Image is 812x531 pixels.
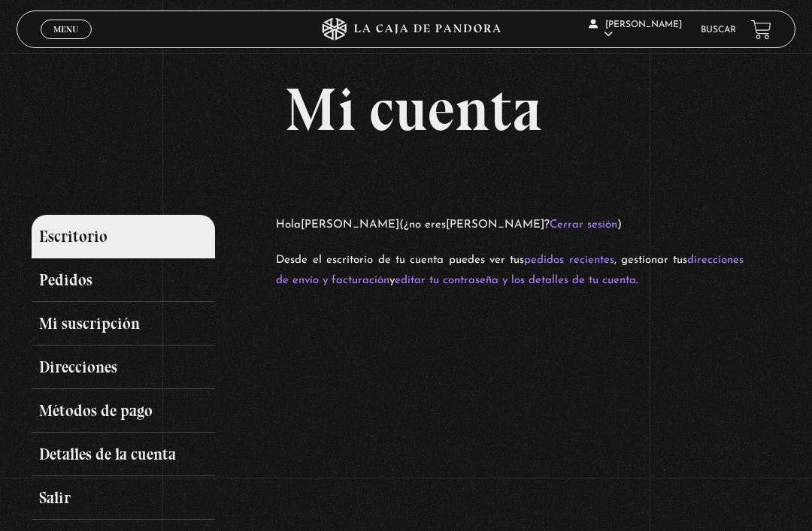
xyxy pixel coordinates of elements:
[32,80,795,140] h1: Mi cuenta
[32,433,215,476] a: Detalles de la cuenta
[701,26,736,35] a: Buscar
[32,215,261,520] nav: Páginas de cuenta
[32,258,215,302] a: Pedidos
[32,345,215,389] a: Direcciones
[49,38,84,48] span: Cerrar
[32,215,215,258] a: Escritorio
[32,476,215,520] a: Salir
[751,20,771,40] a: View your shopping cart
[32,389,215,433] a: Métodos de pago
[589,20,682,39] span: [PERSON_NAME]
[550,219,617,231] a: Cerrar sesión
[446,219,544,231] strong: [PERSON_NAME]
[524,255,614,266] a: pedidos recientes
[276,250,744,291] p: Desde el escritorio de tu cuenta puedes ver tus , gestionar tus y .
[301,219,399,231] strong: [PERSON_NAME]
[53,25,78,34] span: Menu
[32,302,215,345] a: Mi suscripción
[276,215,744,235] p: Hola (¿no eres ? )
[395,275,636,286] a: editar tu contraseña y los detalles de tu cuenta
